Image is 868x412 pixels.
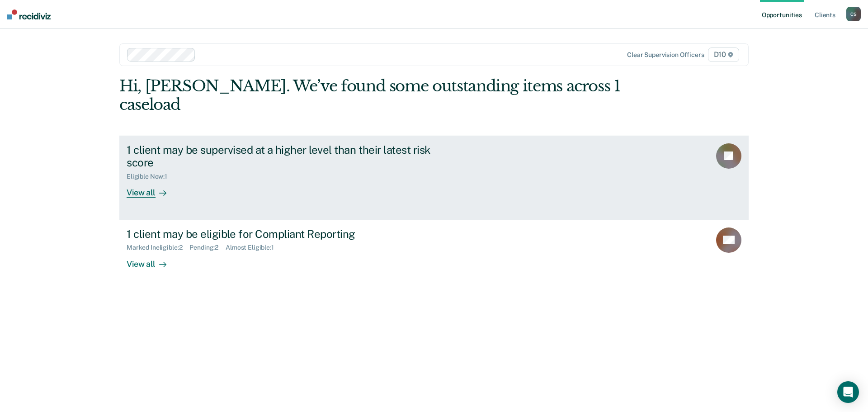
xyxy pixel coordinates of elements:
div: Marked Ineligible : 2 [127,244,189,251]
div: Almost Eligible : 1 [226,244,281,251]
div: Open Intercom Messenger [837,381,859,403]
button: CS [846,7,861,21]
img: Recidiviz [7,9,51,19]
div: Eligible Now : 1 [127,173,175,180]
div: 1 client may be supervised at a higher level than their latest risk score [127,143,444,170]
div: Pending : 2 [189,244,226,251]
a: 1 client may be supervised at a higher level than their latest risk scoreEligible Now:1View all [119,136,749,220]
a: 1 client may be eligible for Compliant ReportingMarked Ineligible:2Pending:2Almost Eligible:1View... [119,220,749,291]
div: View all [127,180,177,198]
div: 1 client may be eligible for Compliant Reporting [127,227,444,241]
div: C S [846,7,861,21]
span: D10 [708,47,739,62]
div: Clear supervision officers [627,51,704,59]
div: Hi, [PERSON_NAME]. We’ve found some outstanding items across 1 caseload [119,77,623,114]
div: View all [127,251,177,269]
